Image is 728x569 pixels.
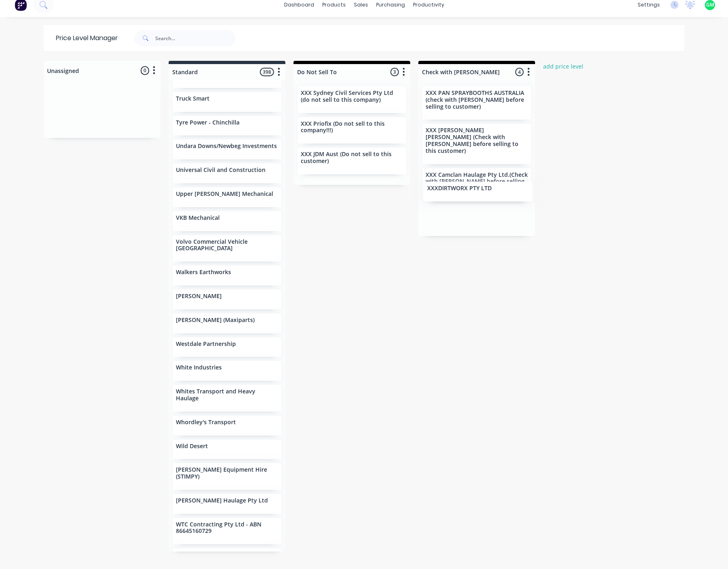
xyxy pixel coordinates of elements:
[515,68,524,76] span: 4
[390,68,399,76] span: 3
[422,68,502,76] input: Enter price level name…
[539,61,588,72] button: add price level
[44,25,118,51] div: Price Level Manager
[141,66,149,75] span: 0
[172,68,252,76] input: Enter price level name…
[297,68,377,76] input: Enter price level name…
[260,68,274,76] span: 398
[706,1,714,9] span: GM
[155,30,236,46] input: Search...
[45,67,79,75] div: Unassigned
